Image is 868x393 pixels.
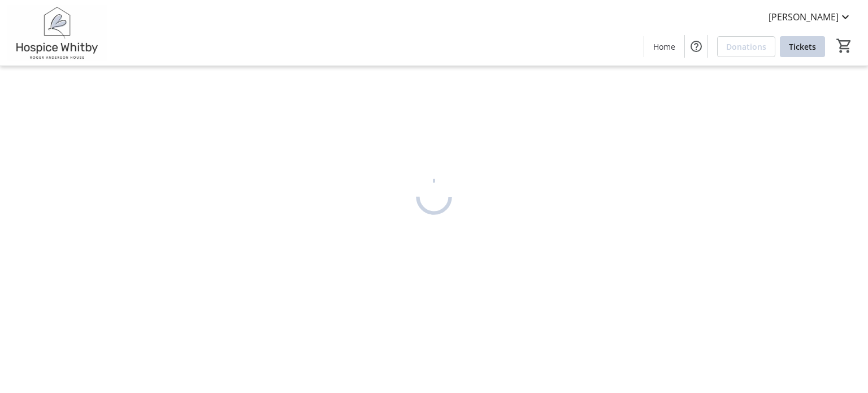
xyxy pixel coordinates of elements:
[717,36,775,57] a: Donations
[653,41,675,53] span: Home
[685,35,708,58] button: Help
[834,36,854,56] button: Cart
[789,41,816,53] span: Tickets
[769,10,839,24] span: [PERSON_NAME]
[759,8,861,26] button: [PERSON_NAME]
[726,41,766,53] span: Donations
[7,5,107,61] img: Hospice Whitby's Logo
[780,36,825,57] a: Tickets
[644,36,684,57] a: Home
